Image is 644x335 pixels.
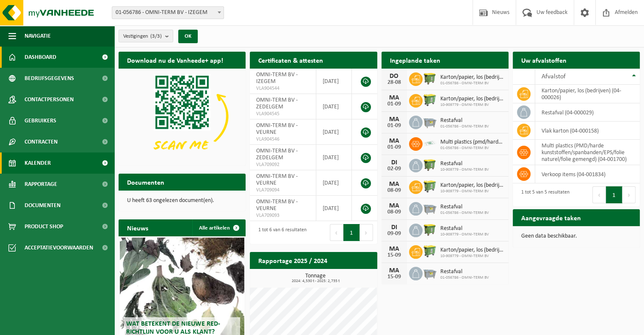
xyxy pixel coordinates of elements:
[316,119,352,145] td: [DATE]
[423,114,437,129] img: WB-2500-GAL-GY-01
[440,167,489,172] span: 10-909779 - OMNI-TERM BV
[440,74,504,81] span: Karton/papier, los (bedrijven)
[25,68,74,89] span: Bedrijfsgegevens
[254,223,307,242] div: 1 tot 6 van 6 resultaten
[423,158,437,172] img: WB-1100-HPE-GN-50
[513,209,589,226] h2: Aangevraagde taken
[386,209,403,215] div: 08-09
[112,6,224,19] span: 01-056786 - OMNI-TERM BV - IZEGEM
[25,216,63,237] span: Product Shop
[440,161,489,167] span: Restafval
[440,254,504,259] span: 10-909779 - OMNI-TERM BV
[542,73,566,80] span: Afvalstof
[25,47,56,68] span: Dashboard
[535,122,640,140] td: vlak karton (04-000158)
[521,233,631,239] p: Geen data beschikbaar.
[25,237,93,258] span: Acceptatievoorwaarden
[256,148,298,161] span: OMNI-TERM BV - ZEDELGEM
[423,179,437,194] img: WB-0660-HPE-GN-50
[440,204,489,210] span: Restafval
[256,136,310,143] span: VLA904546
[386,252,403,258] div: 15-09
[256,173,298,186] span: OMNI-TERM BV - VEURNE
[119,219,157,236] h2: Nieuws
[423,222,437,237] img: WB-1100-HPE-GN-50
[517,185,569,204] div: 1 tot 5 van 5 resultaten
[440,275,489,280] span: 01-056786 - OMNI-TERM BV
[386,274,403,280] div: 15-09
[127,198,237,204] p: U heeft 63 ongelezen document(en).
[386,138,403,144] div: MA
[513,52,575,68] h2: Uw afvalstoffen
[440,96,504,102] span: Karton/papier, los (bedrijven)
[535,103,640,122] td: restafval (04-000029)
[178,30,198,43] button: OK
[535,165,640,183] td: verkoop items (04-001834)
[256,111,310,117] span: VLA904545
[440,225,489,232] span: Restafval
[256,212,310,219] span: VLA709093
[25,195,61,216] span: Documenten
[119,69,246,164] img: Download de VHEPlus App
[440,146,504,151] span: 01-056786 - OMNI-TERM BV
[386,267,403,274] div: MA
[25,174,57,195] span: Rapportage
[25,131,58,152] span: Contracten
[592,186,606,203] button: Previous
[386,123,403,129] div: 01-09
[535,85,640,103] td: karton/papier, los (bedrijven) (04-000026)
[381,52,449,68] h2: Ingeplande taken
[440,247,504,254] span: Karton/papier, los (bedrijven)
[316,170,352,196] td: [DATE]
[192,219,245,236] a: Alle artikelen
[440,232,489,237] span: 10-909779 - OMNI-TERM BV
[622,186,636,203] button: Next
[386,94,403,101] div: MA
[440,182,504,189] span: Karton/papier, los (bedrijven)
[423,71,437,86] img: WB-1100-HPE-GN-50
[440,210,489,216] span: 01-056786 - OMNI-TERM BV
[386,224,403,231] div: DI
[316,94,352,119] td: [DATE]
[440,81,504,86] span: 01-056786 - OMNI-TERM BV
[25,25,51,47] span: Navigatie
[254,273,377,283] h3: Tonnage
[386,231,403,237] div: 09-09
[386,159,403,166] div: DI
[535,140,640,165] td: multi plastics (PMD/harde kunststoffen/spanbanden/EPS/folie naturel/folie gemengd) (04-001700)
[256,97,298,110] span: OMNI-TERM BV - ZEDELGEM
[25,152,51,174] span: Kalender
[360,224,373,241] button: Next
[343,224,360,241] button: 1
[386,80,403,86] div: 28-08
[316,145,352,170] td: [DATE]
[440,189,504,194] span: 10-909779 - OMNI-TERM BV
[423,244,437,258] img: WB-0660-HPE-GN-50
[256,122,298,136] span: OMNI-TERM BV - VEURNE
[386,101,403,107] div: 01-09
[316,69,352,94] td: [DATE]
[606,186,622,203] button: 1
[440,102,504,108] span: 10-909779 - OMNI-TERM BV
[386,166,403,172] div: 02-09
[123,30,162,43] span: Vestigingen
[254,279,377,283] span: 2024: 4,530 t - 2025: 2,735 t
[423,201,437,215] img: WB-2500-GAL-GY-01
[256,85,310,92] span: VLA904544
[386,246,403,252] div: MA
[386,188,403,194] div: 08-09
[250,252,336,269] h2: Rapportage 2025 / 2024
[314,269,376,285] a: Bekijk rapportage
[386,116,403,123] div: MA
[256,72,298,85] span: OMNI-TERM BV - IZEGEM
[316,196,352,221] td: [DATE]
[440,117,489,124] span: Restafval
[119,174,173,190] h2: Documenten
[119,30,173,42] button: Vestigingen(3/3)
[423,93,437,107] img: WB-0660-HPE-GN-50
[256,187,310,194] span: VLA709094
[440,139,504,146] span: Multi plastics (pmd/harde kunststoffen/spanbanden/eps/folie naturel/folie gemeng...
[119,52,232,68] h2: Download nu de Vanheede+ app!
[423,136,437,150] img: LP-SK-00500-LPE-16
[150,33,162,39] count: (3/3)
